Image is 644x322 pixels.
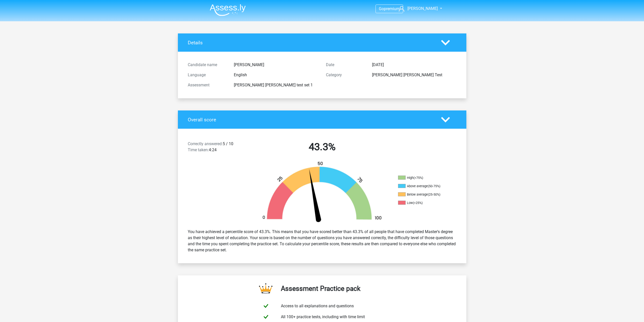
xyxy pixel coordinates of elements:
div: English [230,72,322,78]
div: Language [184,72,230,78]
div: [DATE] [368,62,460,68]
div: [PERSON_NAME] [230,62,322,68]
li: Low [398,201,449,205]
div: (50-75%) [428,184,440,188]
img: Assessly [210,4,246,16]
h4: Details [188,40,433,46]
li: High [398,176,449,180]
span: premium [384,6,400,11]
h4: Overall score [188,117,433,123]
div: (>75%) [413,176,423,180]
span: [PERSON_NAME] [407,6,438,11]
div: Candidate name [184,62,230,68]
span: Correctly answered: [188,141,223,146]
img: 43.d5f1ae20ac56.png [254,161,390,225]
span: Go [379,6,384,11]
a: [PERSON_NAME] [397,6,438,12]
div: Category [322,72,368,78]
div: (<25%) [413,201,423,205]
div: [PERSON_NAME] [PERSON_NAME] test set 1 [230,82,322,88]
li: Above average [398,184,449,188]
div: 5 / 10 4:24 [184,141,253,155]
div: Date [322,62,368,68]
div: Assessment [184,82,230,88]
div: You have achieved a percentile score of 43.3%. This means that you have scored better than 43.3% ... [184,227,460,255]
h2: 43.3% [257,141,387,153]
a: Gopremium [376,5,403,12]
div: [PERSON_NAME] [PERSON_NAME] Test [368,72,460,78]
div: (25-50%) [428,193,440,196]
span: Time taken: [188,147,209,152]
li: Below average [398,192,449,197]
